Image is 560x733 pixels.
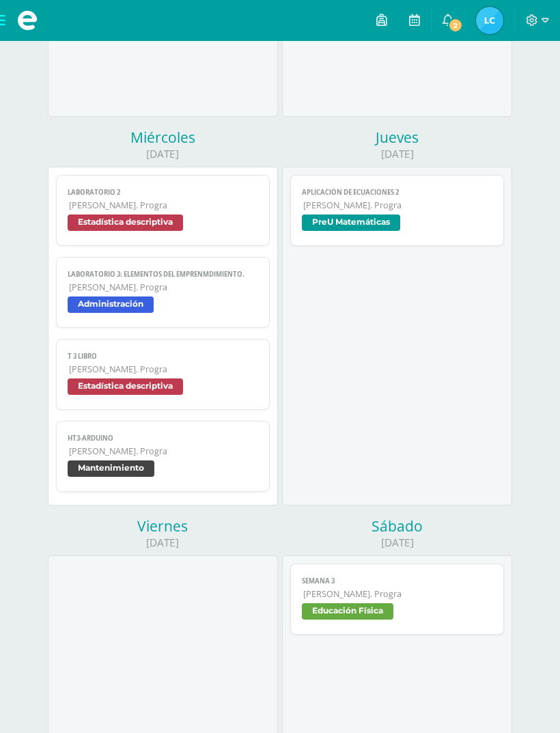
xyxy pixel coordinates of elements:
[282,516,512,536] div: Sábado
[48,516,278,536] div: Viernes
[282,536,512,550] div: [DATE]
[68,434,257,443] span: HT3-Arduino
[56,257,269,328] a: LABORATORIO 3: Elementos del emprenmdimiento.[PERSON_NAME]. PrograAdministración
[68,215,183,231] span: Estadística descriptiva
[48,536,278,550] div: [DATE]
[56,175,269,246] a: Laboratorio 2[PERSON_NAME]. PrograEstadística descriptiva
[69,281,257,293] span: [PERSON_NAME]. Progra
[68,270,257,279] span: LABORATORIO 3: Elementos del emprenmdimiento.
[69,363,257,375] span: [PERSON_NAME]. Progra
[302,188,492,197] span: Aplicación de ecuaciones 2
[68,188,257,197] span: Laboratorio 2
[68,352,257,361] span: T 3 Libro
[303,588,492,600] span: [PERSON_NAME]. Progra
[56,421,269,492] a: HT3-Arduino[PERSON_NAME]. PrograMantenimiento
[69,199,257,211] span: [PERSON_NAME]. Progra
[68,460,154,477] span: Mantenimiento
[302,577,492,585] span: Semana 3
[302,603,393,620] span: Educación Física
[303,199,492,211] span: [PERSON_NAME]. Progra
[48,128,278,147] div: Miércoles
[69,445,257,457] span: [PERSON_NAME]. Progra
[290,175,503,246] a: Aplicación de ecuaciones 2[PERSON_NAME]. PrograPreU Matemáticas
[68,378,183,395] span: Estadística descriptiva
[56,339,269,410] a: T 3 Libro[PERSON_NAME]. PrograEstadística descriptiva
[48,147,278,161] div: [DATE]
[290,564,503,635] a: Semana 3[PERSON_NAME]. PrograEducación Física
[302,215,400,231] span: PreU Matemáticas
[68,296,154,313] span: Administración
[476,7,503,34] img: 7b61c6845b81ebf931e2d334edca1b6f.png
[448,18,463,33] span: 2
[282,128,512,147] div: Jueves
[282,147,512,161] div: [DATE]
